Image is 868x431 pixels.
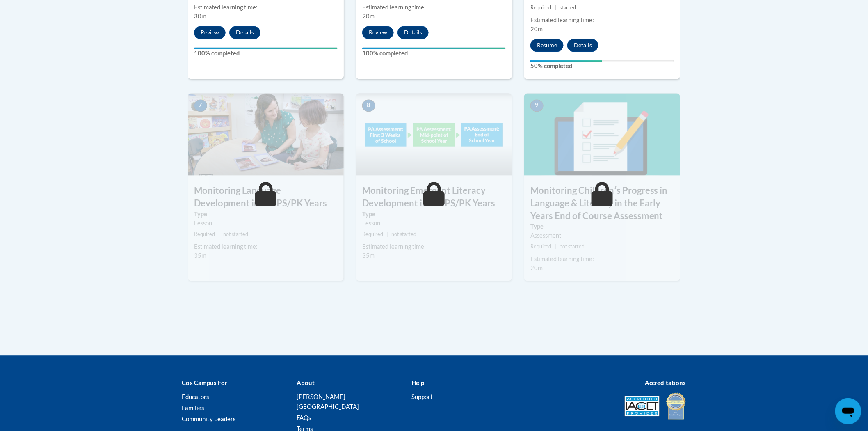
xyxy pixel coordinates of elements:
a: Families [182,404,204,411]
div: Assessment [530,231,674,240]
div: Lesson [362,219,506,228]
span: | [555,243,556,250]
a: [PERSON_NAME][GEOGRAPHIC_DATA] [297,393,359,410]
label: Type [530,222,674,231]
label: 50% completed [530,62,674,71]
label: Type [362,210,506,219]
span: not started [560,243,585,250]
span: 7 [194,99,207,112]
button: Review [194,26,226,39]
span: not started [391,231,416,237]
button: Details [397,26,429,39]
span: 35m [194,252,206,259]
span: Required [530,243,551,250]
label: Type [194,210,338,219]
a: Support [411,393,433,400]
span: 20m [530,25,543,32]
a: FAQs [297,414,311,421]
a: Community Leaders [182,415,236,422]
span: 20m [530,264,543,271]
img: Course Image [188,93,344,175]
div: Lesson [194,219,338,228]
span: | [218,231,220,237]
span: 8 [362,99,375,112]
b: About [297,379,315,386]
span: 35m [362,252,375,259]
span: started [560,5,576,11]
iframe: Button to launch messaging window [835,398,861,424]
h3: Monitoring Language Development in the PS/PK Years [188,184,344,210]
button: Review [362,26,394,39]
span: Required [362,231,383,237]
h3: Monitoring Childrenʹs Progress in Language & Literacy in the Early Years End of Course Assessment [524,184,680,222]
img: Accredited IACET® Provider [625,396,660,416]
div: Estimated learning time: [362,3,506,12]
button: Resume [530,39,564,52]
span: Required [194,231,215,237]
span: | [555,5,556,11]
span: not started [223,231,248,237]
div: Your progress [362,47,506,49]
label: 100% completed [362,49,506,58]
div: Your progress [530,60,602,62]
div: Estimated learning time: [530,16,674,25]
a: Educators [182,393,209,400]
div: Estimated learning time: [194,3,338,12]
span: | [386,231,388,237]
span: 9 [530,99,544,112]
b: Accreditations [645,379,686,386]
button: Details [567,39,598,52]
div: Your progress [194,47,338,49]
img: IDA® Accredited [666,392,686,420]
span: 20m [362,13,375,20]
div: Estimated learning time: [194,242,338,251]
img: Course Image [356,93,512,175]
b: Cox Campus For [182,379,227,386]
span: Required [530,5,551,11]
div: Estimated learning time: [362,242,506,251]
h3: Monitoring Emergent Literacy Development in the PS/PK Years [356,184,512,210]
button: Details [229,26,260,39]
img: Course Image [524,93,680,175]
div: Estimated learning time: [530,254,674,264]
span: 30m [194,13,206,20]
label: 100% completed [194,49,338,58]
b: Help [411,379,424,386]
